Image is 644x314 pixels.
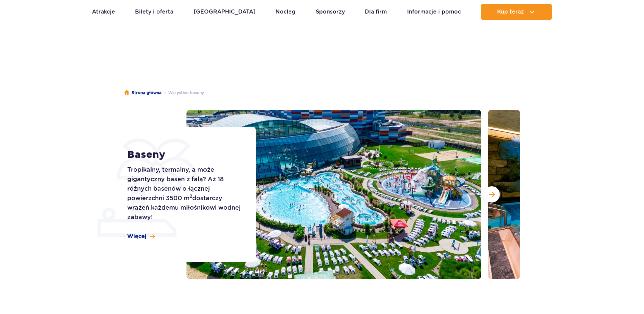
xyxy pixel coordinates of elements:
[127,149,241,161] h1: Baseny
[194,4,256,20] a: [GEOGRAPHIC_DATA]
[92,4,115,20] a: Atrakcje
[127,165,241,222] p: Tropikalny, termalny, a może gigantyczny basen z falą? Aż 18 różnych basenów o łącznej powierzchn...
[127,233,155,240] a: Więcej
[135,4,173,20] a: Bilety i oferta
[365,4,387,20] a: Dla firm
[186,110,481,279] img: Zewnętrzna część Suntago z basenami i zjeżdżalniami, otoczona leżakami i zielenią
[127,233,147,240] span: Więcej
[481,4,552,20] button: Kup teraz
[275,4,295,20] a: Nocleg
[497,9,524,15] span: Kup teraz
[484,186,500,203] button: Następny slajd
[161,89,204,96] li: Wszystkie baseny
[190,193,192,199] sup: 2
[407,4,461,20] a: Informacje i pomoc
[124,89,161,96] a: Strona główna
[316,4,345,20] a: Sponsorzy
